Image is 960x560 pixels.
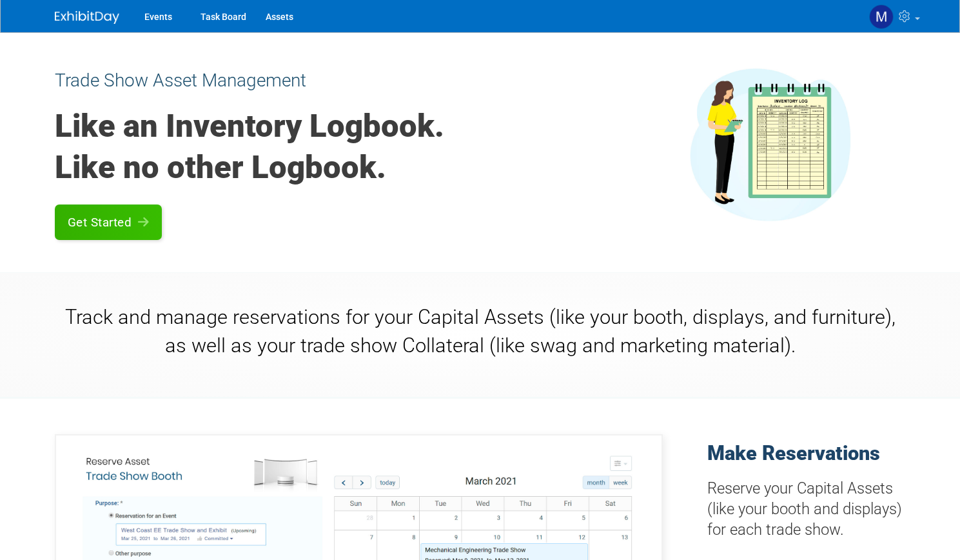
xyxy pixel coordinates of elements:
[55,205,162,240] a: Get Started
[707,434,906,466] h2: Make Reservations
[55,68,616,93] h1: Trade Show Asset Management
[55,147,616,188] div: Like no other Logbook.
[690,68,851,221] img: Asset Management for Trade Shows and Exhibits
[707,473,906,553] div: Reserve your Capital Assets (like your booth and displays) for each trade show.
[869,5,894,29] img: Matt h
[55,99,616,147] div: Like an Inventory Logbook.
[55,11,119,24] img: ExhibitDay
[55,294,906,376] div: Track and manage reservations for your Capital Assets (like your booth, displays, and furniture),...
